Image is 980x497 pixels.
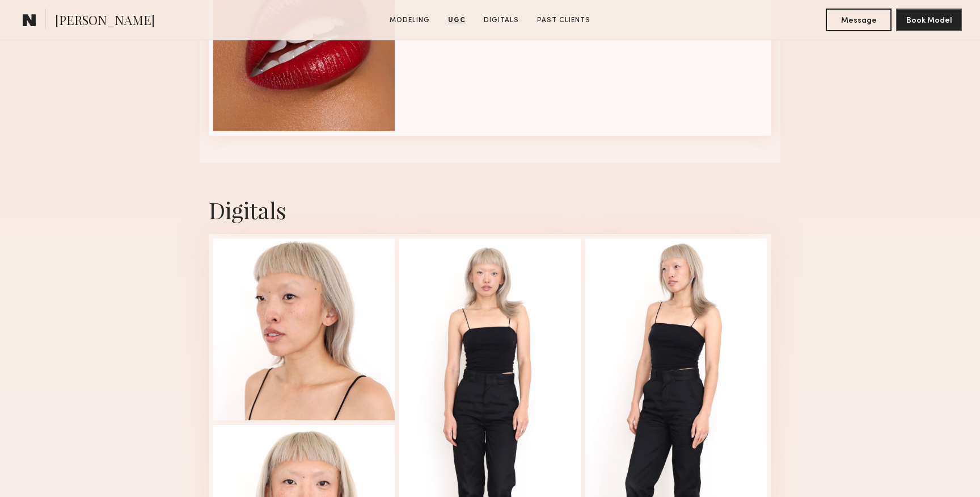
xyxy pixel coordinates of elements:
[55,11,155,31] span: [PERSON_NAME]
[479,15,523,26] a: Digitals
[826,9,892,31] button: Message
[896,9,962,31] button: Book Model
[385,15,434,26] a: Modeling
[896,15,962,24] a: Book Model
[533,15,595,26] a: Past Clients
[209,195,771,225] div: Digitals
[443,15,470,26] a: UGC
